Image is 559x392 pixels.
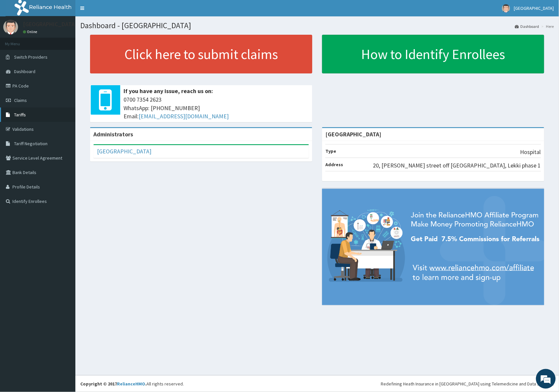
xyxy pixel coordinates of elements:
[38,83,90,149] span: We're online!
[322,35,544,73] a: How to Identify Enrollees
[540,24,554,29] li: Here
[124,87,213,95] b: If you have any issue, reach us on:
[80,381,146,387] strong: Copyright © 2017 .
[80,21,554,30] h1: Dashboard - [GEOGRAPHIC_DATA]
[12,33,27,49] img: d_794563401_company_1708531726252_794563401
[502,4,510,12] img: User Image
[14,112,26,118] span: Tariffs
[124,95,309,121] span: 0700 7354 2623 WhatsApp: [PHONE_NUMBER] Email:
[107,3,123,19] div: Minimize live chat window
[325,130,381,138] strong: [GEOGRAPHIC_DATA]
[325,148,336,154] b: Type
[515,24,539,29] a: Dashboard
[117,381,145,387] a: RelianceHMO
[14,141,48,147] span: Tariff Negotiation
[90,35,312,73] a: Click here to submit claims
[14,69,35,74] span: Dashboard
[14,54,48,60] span: Switch Providers
[34,37,110,45] div: Chat with us now
[14,97,27,103] span: Claims
[93,130,133,138] b: Administrators
[322,189,544,305] img: provider-team-banner.png
[373,161,541,170] p: 20, [PERSON_NAME] street off [GEOGRAPHIC_DATA], Lekki phase 1
[325,162,343,167] b: Address
[75,375,559,392] footer: All rights reserved.
[514,5,554,11] span: [GEOGRAPHIC_DATA]
[381,381,554,387] div: Redefining Heath Insurance in [GEOGRAPHIC_DATA] using Telemedicine and Data Science!
[97,147,151,155] a: [GEOGRAPHIC_DATA]
[520,148,541,156] p: Hospital
[3,20,18,34] img: User Image
[3,179,125,202] textarea: Type your message and hit 'Enter'
[139,112,229,120] a: [EMAIL_ADDRESS][DOMAIN_NAME]
[23,29,39,34] a: Online
[23,21,77,27] p: [GEOGRAPHIC_DATA]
